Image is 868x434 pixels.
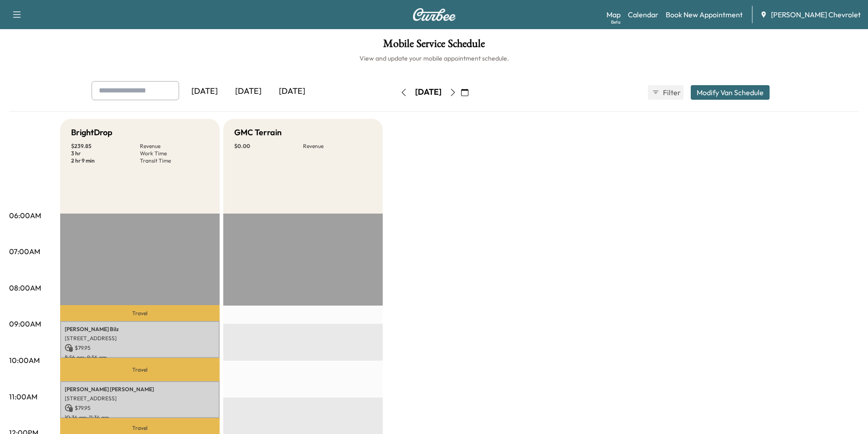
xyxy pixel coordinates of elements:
p: $ 79.95 [65,404,215,412]
p: 09:00AM [9,318,41,329]
p: Travel [60,358,220,381]
p: Revenue [140,143,209,150]
div: [DATE] [415,87,442,98]
p: [STREET_ADDRESS] [65,335,215,342]
button: Modify Van Schedule [691,85,770,100]
a: Book New Appointment [666,9,743,20]
p: $ 239.85 [71,143,140,150]
div: [DATE] [183,81,226,102]
h5: BrightDrop [71,126,113,139]
p: 06:00AM [9,210,41,221]
p: 11:00AM [9,391,37,402]
div: [DATE] [226,81,270,102]
p: 10:34 am - 11:34 am [65,414,215,421]
h5: GMC Terrain [234,126,282,139]
p: $ 79.95 [65,344,215,352]
span: Filter [663,87,679,98]
button: Filter [648,85,683,100]
p: 2 hr 9 min [71,157,140,164]
p: [PERSON_NAME] Bilz [65,326,215,333]
h1: Mobile Service Schedule [9,38,859,54]
p: Revenue [303,143,372,150]
h6: View and update your mobile appointment schedule. [9,54,859,63]
a: MapBeta [606,9,621,20]
p: 08:00AM [9,282,41,293]
p: [PERSON_NAME] [PERSON_NAME] [65,386,215,393]
div: Beta [611,19,621,26]
a: Calendar [628,9,658,20]
p: 8:56 am - 9:56 am [65,354,215,361]
img: Curbee Logo [412,8,456,21]
p: Transit Time [140,157,209,164]
span: [PERSON_NAME] Chevrolet [771,9,861,20]
div: [DATE] [270,81,314,102]
p: 10:00AM [9,355,40,366]
p: Travel [60,305,220,321]
p: 3 hr [71,150,140,157]
p: [STREET_ADDRESS] [65,395,215,402]
p: $ 0.00 [234,143,303,150]
p: Work Time [140,150,209,157]
p: 07:00AM [9,246,40,257]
